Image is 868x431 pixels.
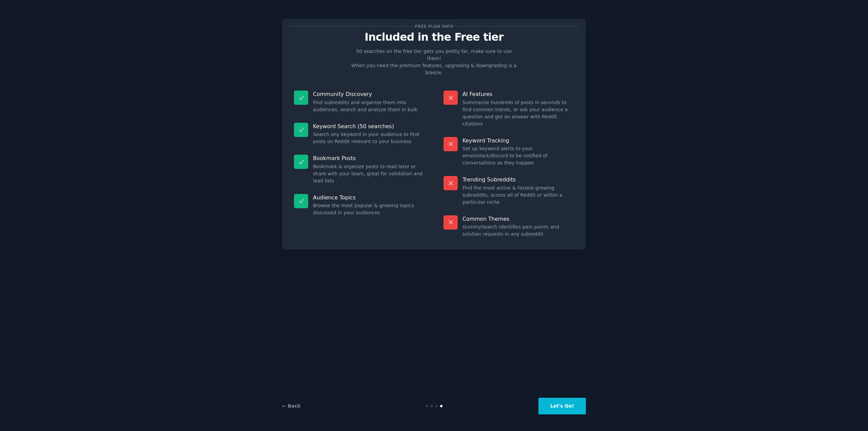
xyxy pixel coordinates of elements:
p: Audience Topics [313,194,425,201]
p: Trending Subreddits [462,176,574,183]
p: 50 searches on the free tier gets you pretty far, make sure to use them! When you need the premiu... [349,48,519,76]
p: Community Discovery [313,91,425,98]
dd: Set up keyword alerts to your email/slack/discord to be notified of conversations as they happen [462,145,574,166]
span: Free plan info [414,23,454,30]
a: ← Back [282,403,300,409]
dd: Find the most active & fastest-growing subreddits, across all of Reddit or within a particular niche [462,184,574,206]
dd: GummySearch identifies pain points and solution requests in any subreddit [462,223,574,238]
p: Common Themes [462,215,574,222]
p: Bookmark Posts [313,155,425,162]
dd: Bookmark & organize posts to read later or share with your team, great for validation and lead lists [313,163,425,184]
dd: Find subreddits and organize them into audiences, search and analyze them in bulk [313,99,425,113]
p: Keyword Tracking [462,137,574,144]
p: AI Features [462,91,574,98]
button: Let's Go! [538,398,586,414]
p: Included in the Free tier [289,31,579,43]
p: Keyword Search (50 searches) [313,123,425,130]
dd: Browse the most popular & growing topics discussed in your audiences [313,202,425,216]
dd: Search any keyword in your audience to find posts on Reddit relevant to your business [313,131,425,145]
dd: Summarize hundreds of posts in seconds to find common trends, or ask your audience a question and... [462,99,574,128]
